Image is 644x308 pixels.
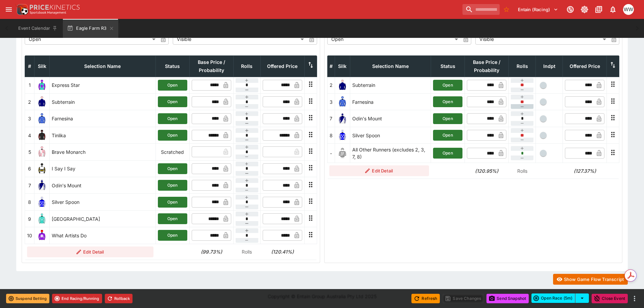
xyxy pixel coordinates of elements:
[514,4,562,15] button: Select Tenant
[467,167,507,174] h6: (120.95%)
[465,55,509,77] th: Base Price / Probability
[630,294,639,303] button: more
[575,293,589,303] button: select merge strategy
[327,127,335,143] td: 8
[63,19,118,38] button: Eagle Farm R3
[235,248,258,255] p: Rolls
[14,19,62,38] button: Event Calendar
[337,96,348,107] img: runner 3
[260,55,304,77] th: Offered Price
[337,113,348,124] img: runner 7
[433,148,462,159] button: Open
[329,165,429,176] button: Edit Detail
[25,127,34,143] td: 4
[350,55,431,77] th: Selection Name
[50,55,156,77] th: Selection Name
[50,127,156,143] td: Tinlika
[233,55,260,77] th: Rolls
[563,55,607,77] th: Offered Price
[411,294,440,303] button: Refresh
[592,294,628,303] button: Close Event
[158,80,187,91] button: Open
[553,274,628,285] button: Show Game Flow Transcript
[158,180,187,191] button: Open
[462,4,500,15] input: search
[350,77,431,93] td: Subterrain
[30,11,66,14] img: Sportsbook Management
[531,293,575,303] button: Open Race (5m)
[50,194,156,210] td: Silver Spoon
[25,210,34,227] td: 9
[327,77,335,93] td: 2
[6,294,49,303] button: Suspend Betting
[262,248,302,255] h6: (120.41%)
[158,197,187,208] button: Open
[50,227,156,244] td: What Artists Do
[37,96,47,107] img: runner 2
[37,113,47,124] img: runner 3
[37,130,47,141] img: runner 4
[337,148,348,159] img: blank-silk.png
[50,77,156,93] td: Express Star
[25,160,34,177] td: 6
[25,227,34,244] td: 10
[623,4,634,15] div: William Wallace
[50,144,156,160] td: Brave Monarch
[105,294,133,303] button: Rollback
[3,3,15,16] button: open drawer
[158,113,187,124] button: Open
[578,3,591,16] button: Toggle light/dark mode
[335,55,350,77] th: Silk
[191,248,231,255] h6: (99.73%)
[486,294,529,303] button: Send Snapshot
[327,55,335,77] th: #
[25,77,34,93] td: 1
[50,94,156,110] td: Subterrain
[50,210,156,227] td: [GEOGRAPHIC_DATA]
[27,246,154,257] button: Edit Detail
[509,55,536,77] th: Rolls
[564,3,576,16] button: Connected to PK
[156,55,189,77] th: Status
[433,96,462,107] button: Open
[37,197,47,208] img: runner 8
[173,34,306,45] div: Visible
[15,3,28,16] img: PriceKinetics Logo
[25,34,158,45] div: Open
[433,130,462,141] button: Open
[511,167,534,174] p: Rolls
[37,163,47,174] img: runner 6
[37,213,47,224] img: runner 9
[158,130,187,141] button: Open
[327,34,460,45] div: Open
[158,230,187,241] button: Open
[50,110,156,127] td: Farnesina
[25,55,34,77] th: #
[50,177,156,194] td: Odin's Mount
[593,3,605,16] button: Documentation
[350,94,431,110] td: Farnesina
[327,94,335,110] td: 3
[30,5,80,10] img: PriceKinetics
[37,80,47,91] img: runner 1
[37,146,47,157] img: runner 5
[531,293,589,303] div: split button
[327,144,335,163] td: -
[34,55,50,77] th: Silk
[337,130,348,141] img: runner 8
[433,80,462,91] button: Open
[25,177,34,194] td: 7
[25,194,34,210] td: 8
[158,163,187,174] button: Open
[158,148,187,156] p: Scratched
[25,144,34,160] td: 5
[189,55,233,77] th: Base Price / Probability
[475,34,609,45] div: Visible
[565,167,605,174] h6: (127.37%)
[25,94,34,110] td: 2
[25,110,34,127] td: 3
[158,96,187,107] button: Open
[501,4,512,15] button: No Bookmarks
[621,2,636,17] button: William Wallace
[536,55,563,77] th: Independent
